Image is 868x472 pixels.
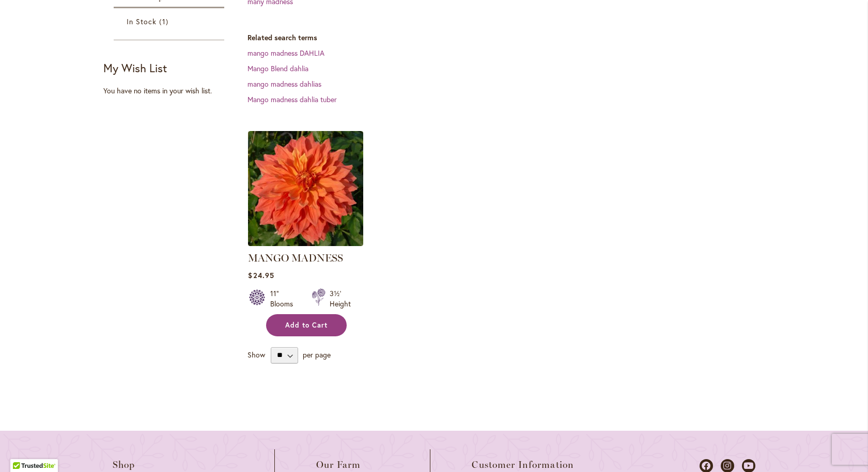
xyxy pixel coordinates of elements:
[248,238,363,248] a: Mango Madness
[330,288,351,309] div: 3½' Height
[8,435,37,464] iframe: Launch Accessibility Center
[248,270,274,280] span: $24.95
[247,349,265,359] span: Show
[247,32,765,43] dt: Related search terms
[103,60,167,75] strong: My Wish List
[266,314,347,336] button: Add to Cart
[285,321,328,330] span: Add to Cart
[248,252,343,264] a: MANGO MADNESS
[472,460,574,470] span: Customer Information
[127,16,214,27] a: In Stock 1
[113,460,135,470] span: Shop
[159,16,171,27] span: 1
[303,349,331,359] span: per page
[248,131,363,246] img: Mango Madness
[247,63,308,73] a: Mango Blend dahlia
[247,79,321,89] a: mango madness dahlias
[247,48,324,58] a: mango madness DAHLIA
[247,94,337,104] a: Mango madness dahlia tuber
[316,460,361,470] span: Our Farm
[270,288,299,309] div: 11" Blooms
[127,17,157,26] span: In Stock
[103,86,241,96] div: You have no items in your wish list.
